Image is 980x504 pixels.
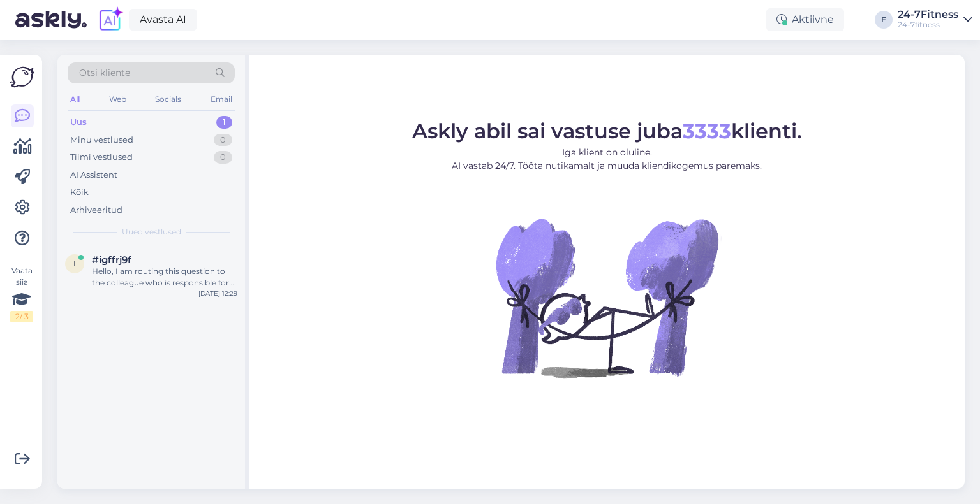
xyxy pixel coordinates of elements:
[898,10,972,30] a: 24-7Fitness24-7fitness
[73,259,76,268] span: i
[492,183,722,412] img: No Chat active
[198,289,237,298] div: [DATE] 12:29
[214,134,232,147] div: 0
[129,9,197,31] a: Avasta AI
[10,311,33,322] div: 2 / 3
[68,91,82,108] div: All
[10,265,33,322] div: Vaata siia
[412,119,802,143] span: Askly abil sai vastuse juba klienti.
[208,91,235,108] div: Email
[70,204,122,217] div: Arhiveeritud
[412,146,802,173] p: Iga klient on oluline. AI vastab 24/7. Tööta nutikamalt ja muuda kliendikogemus paremaks.
[898,20,958,30] div: 24-7fitness
[92,254,131,266] span: #igffrj9f
[92,266,237,289] div: Hello, I am routing this question to the colleague who is responsible for this topic. The reply m...
[766,8,844,31] div: Aktiivne
[97,6,124,33] img: explore-ai
[107,91,129,108] div: Web
[875,11,893,29] div: F
[898,10,958,20] div: 24-7Fitness
[70,169,117,182] div: AI Assistent
[70,151,133,164] div: Tiimi vestlused
[122,226,181,238] span: Uued vestlused
[10,65,34,89] img: Askly Logo
[214,151,232,164] div: 0
[70,134,133,147] div: Minu vestlused
[70,186,89,199] div: Kõik
[683,119,731,143] b: 3333
[152,91,184,108] div: Socials
[216,116,232,129] div: 1
[70,116,87,129] div: Uus
[79,66,130,80] span: Otsi kliente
